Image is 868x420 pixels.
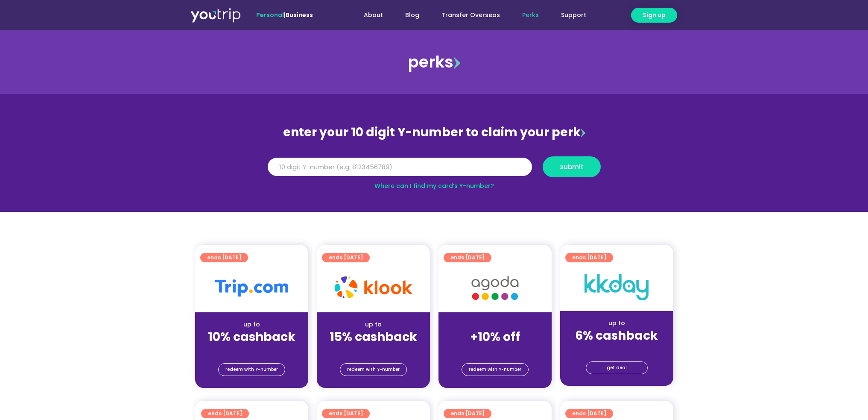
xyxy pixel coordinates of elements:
strong: 15% cashback [330,329,417,345]
a: redeem with Y-number [340,363,407,376]
div: up to [567,319,666,328]
a: ends [DATE] [444,253,491,262]
div: enter your 10 digit Y-number to claim your perk [263,121,605,144]
span: ends [DATE] [450,253,485,262]
a: About [353,7,394,23]
div: up to [202,320,301,329]
span: submit [560,164,584,170]
a: Support [550,7,597,23]
form: Y Number [268,156,601,184]
span: ends [DATE] [450,409,485,418]
a: Transfer Overseas [430,7,511,23]
a: Blog [394,7,430,23]
div: (for stays only) [567,344,666,352]
a: Sign up [631,8,677,23]
button: submit [543,156,601,177]
a: ends [DATE] [565,409,613,418]
a: Business [286,11,313,19]
span: ends [DATE] [572,253,606,262]
span: ends [DATE] [572,409,606,418]
span: ends [DATE] [207,253,241,262]
strong: 10% cashback [208,329,295,345]
a: ends [DATE] [565,253,613,262]
div: (for stays only) [202,345,301,354]
span: up to [487,320,503,329]
span: ends [DATE] [329,253,363,262]
span: redeem with Y-number [225,364,278,376]
span: | [256,11,313,19]
span: ends [DATE] [329,409,363,418]
span: redeem with Y-number [347,364,400,376]
a: ends [DATE] [322,253,370,262]
span: get deal [607,362,627,374]
a: redeem with Y-number [462,363,529,376]
a: ends [DATE] [322,409,370,418]
a: get deal [586,361,648,374]
nav: Menu [336,7,597,23]
div: (for stays only) [324,345,423,354]
span: Sign up [643,11,666,20]
span: ends [DATE] [208,409,242,418]
span: redeem with Y-number [469,364,521,376]
div: up to [324,320,423,329]
a: ends [DATE] [201,409,249,418]
a: redeem with Y-number [218,363,285,376]
span: Personal [256,11,284,19]
a: ends [DATE] [200,253,248,262]
a: Where can I find my card’s Y-number? [374,182,494,190]
a: ends [DATE] [444,409,491,418]
div: (for stays only) [445,345,545,354]
input: 10 digit Y-number (e.g. 8123456789) [268,158,532,176]
strong: +10% off [470,329,520,345]
strong: 6% cashback [575,327,658,344]
a: Perks [511,7,550,23]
